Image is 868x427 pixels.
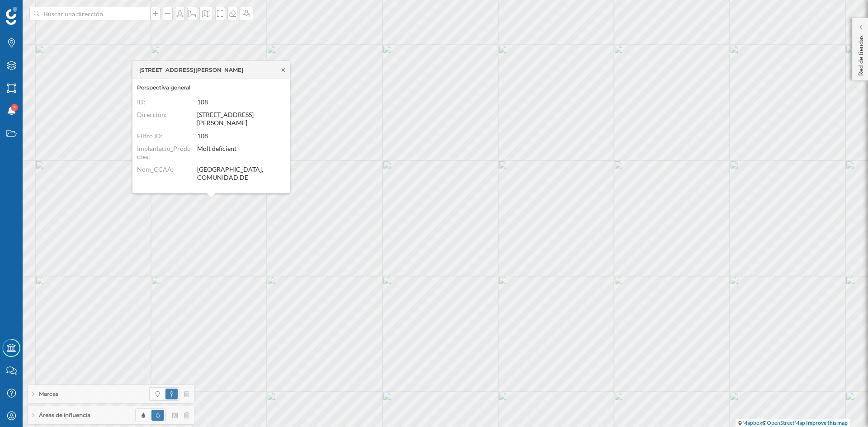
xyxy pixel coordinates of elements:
span: Nom_CCAA: [137,165,174,173]
a: Improve this map [806,419,848,426]
div: © © [736,419,850,427]
a: OpenStreetMap [767,419,805,426]
span: 5 [13,103,16,112]
span: Molt deficient [197,145,236,152]
a: Mapbox [742,419,762,426]
span: MAYOR 10000 [197,187,239,194]
span: Soporte [18,6,50,14]
span: ID: [137,98,146,106]
span: [GEOGRAPHIC_DATA], COMUNIDAD DE [197,165,263,181]
span: Marcas [39,390,58,398]
p: Red de tiendas [856,32,865,76]
span: Implantacio_Productes: [137,145,191,160]
img: Geoblink Logo [6,7,17,25]
span: 108 [197,132,208,140]
span: Nom_Mida_Poblacio: [137,187,192,202]
span: Filtro ID: [137,132,163,140]
span: 108 [197,98,208,106]
span: [STREET_ADDRESS][PERSON_NAME] [197,111,254,127]
span: Dirección: [137,111,167,118]
span: Áreas de influencia [39,411,90,419]
h6: Perspectiva general [137,84,285,92]
span: [STREET_ADDRESS][PERSON_NAME] [139,66,243,74]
